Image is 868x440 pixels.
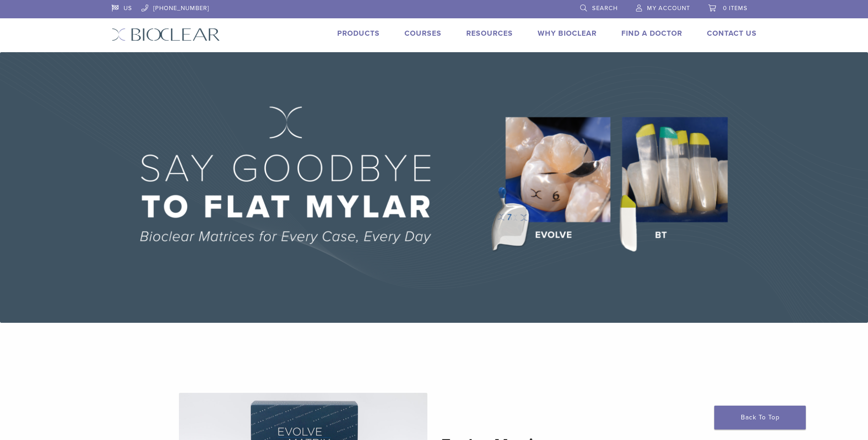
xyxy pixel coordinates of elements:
[112,28,220,41] img: Bioclear
[404,29,442,38] a: Courses
[647,5,690,12] span: My Account
[337,29,380,38] a: Products
[723,5,748,12] span: 0 items
[466,29,513,38] a: Resources
[592,5,618,12] span: Search
[707,29,757,38] a: Contact Us
[714,406,806,429] a: Back To Top
[621,29,682,38] a: Find A Doctor
[538,29,597,38] a: Why Bioclear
